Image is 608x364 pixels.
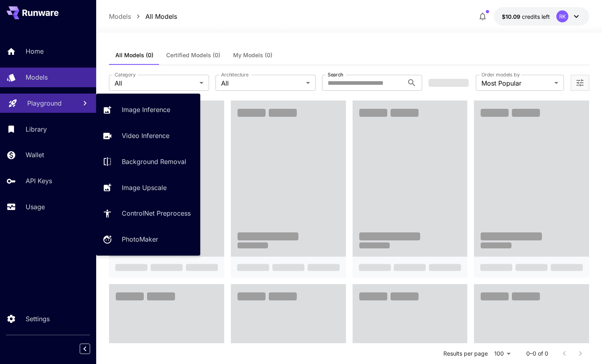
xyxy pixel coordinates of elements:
span: $10.09 [502,13,522,20]
p: ControlNet Preprocess [122,208,191,218]
div: 100 [491,348,513,359]
a: Background Removal [96,152,200,172]
p: Results per page [443,350,488,358]
p: Models [26,72,48,82]
label: Category [115,71,136,78]
a: PhotoMaker [96,230,200,249]
p: API Keys [26,176,52,186]
button: Collapse sidebar [80,344,90,354]
div: RK [556,10,568,22]
p: Image Inference [122,105,170,114]
p: Video Inference [122,131,169,140]
p: Wallet [26,150,44,160]
p: Settings [26,314,50,324]
div: Collapse sidebar [86,342,96,356]
span: All [221,78,303,88]
nav: breadcrumb [109,12,177,21]
a: Image Inference [96,100,200,120]
label: Architecture [221,71,248,78]
p: All Models [145,12,177,21]
span: Certified Models (0) [166,52,220,59]
p: 0–0 of 0 [526,350,548,358]
label: Search [328,71,343,78]
p: Usage [26,202,45,212]
span: credits left [522,13,550,20]
p: PhotoMaker [122,234,158,244]
p: Home [26,46,44,56]
span: My Models (0) [233,52,272,59]
p: Image Upscale [122,183,167,192]
p: Playground [27,98,62,108]
p: Background Removal [122,157,186,166]
span: All Models (0) [115,52,153,59]
div: $10.09482 [502,12,550,21]
a: ControlNet Preprocess [96,204,200,223]
label: Order models by [481,71,519,78]
a: Video Inference [96,126,200,146]
button: $10.09482 [494,7,589,26]
p: Models [109,12,131,21]
a: Image Upscale [96,178,200,197]
span: All [115,78,196,88]
span: Most Popular [481,78,551,88]
p: Library [26,124,47,134]
button: Open more filters [575,78,585,88]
